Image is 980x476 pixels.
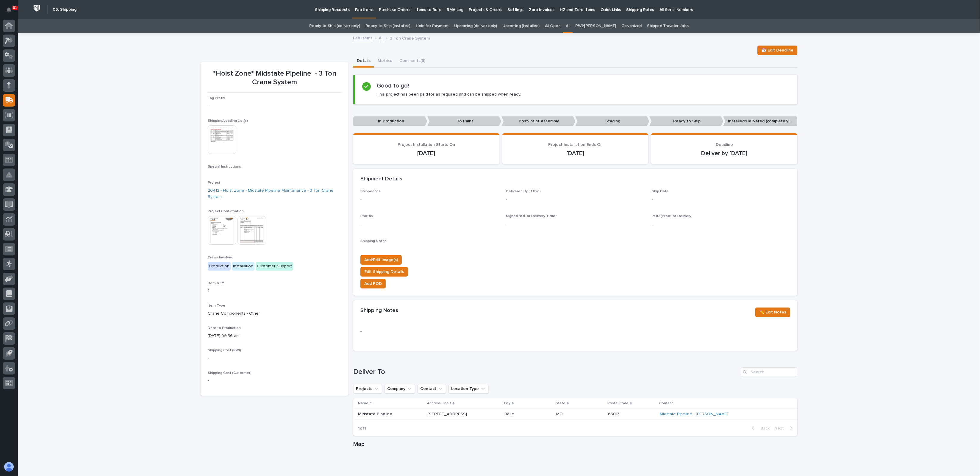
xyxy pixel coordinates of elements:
span: Shipping Notes [360,239,387,243]
button: users-avatar [3,461,15,473]
button: Edit Shipping Details [360,267,408,277]
p: 65013 [608,411,621,417]
span: ✏️ Edit Notes [759,309,786,316]
button: Metrics [374,55,396,68]
span: Delivered By (if PWI) [506,190,541,193]
button: Location Type [448,384,489,394]
a: All [566,19,570,33]
p: Name [358,400,368,407]
span: Project Confirmation [208,210,244,213]
p: - [360,328,499,335]
p: - [506,221,644,227]
a: Hold for Payment [416,19,449,33]
span: Project Installation Starts On [398,143,455,147]
p: - [208,377,341,384]
a: Shipped Traveler Jobs [647,19,689,33]
p: - [208,355,341,361]
p: State [556,400,565,407]
p: - [360,196,499,202]
span: Shipping/Loading List(s) [208,119,248,123]
p: Contact [659,400,673,407]
span: Signed BOL or Delivery Ticket [506,214,557,218]
button: Add POD [360,279,386,288]
span: Shipping Cost (PWI) [208,349,241,352]
p: Belle [504,411,515,417]
img: Workspace Logo [31,3,42,14]
a: Fab Items [353,34,373,41]
span: Ship Date [652,190,669,193]
p: - [652,196,790,202]
span: Project Installation Ends On [548,143,603,147]
p: This project has been paid for as required and can be shipped when ready. [377,92,521,97]
a: All Open [545,19,561,33]
p: - [208,103,341,109]
button: Details [353,55,374,68]
a: Galvanized [621,19,642,33]
p: - [506,196,644,202]
button: 📆 Edit Deadline [757,46,797,55]
p: Postal Code [607,400,629,407]
span: POD (Proof of Delivery) [652,214,693,218]
div: Customer Support [256,262,293,271]
a: Upcoming (installed) [502,19,540,33]
span: 📆 Edit Deadline [761,47,793,54]
a: 26412 - Hoist Zone - Midstate Pipeline Maintenance - 3 Ton Crane System [208,188,341,200]
p: In Production [353,116,427,126]
p: 1 [208,288,341,294]
p: 81 [13,6,17,10]
span: Item QTY [208,282,224,285]
span: Add/Edit Image(s) [364,256,398,263]
span: Deadline [716,143,733,147]
p: Address Line 1 [427,400,451,407]
p: [DATE] [360,150,492,157]
span: Crews Involved [208,256,233,259]
h2: Shipping Notes [360,308,398,314]
button: Projects [353,384,382,394]
div: Production [208,262,231,271]
a: Ready to Ship (deliver only) [309,19,360,33]
a: Upcoming (deliver only) [454,19,497,33]
p: Midstate Pipeline [358,412,423,417]
p: To Paint [427,116,501,126]
p: MO [556,411,564,417]
h1: Deliver To [353,368,738,376]
span: Special Instructions [208,165,241,168]
p: Installed/Delivered (completely done) [723,116,797,126]
tr: Midstate Pipeline[STREET_ADDRESS]BelleBelle MOMO 6501365013 Midstate Pipeline - [PERSON_NAME] [353,409,797,420]
div: Installation [232,262,254,271]
p: 3 Ton Crane System [390,35,430,41]
p: City [504,400,510,407]
p: 1 of 1 [353,421,371,436]
h2: Shipment Details [360,176,402,182]
span: Edit Shipping Details [364,268,404,275]
p: *Hoist Zone* Midstate Pipeline - 3 Ton Crane System [208,69,341,87]
span: Photos [360,214,373,218]
button: Add/Edit Image(s) [360,255,402,265]
p: Ready to Ship [649,116,723,126]
span: Next [774,426,787,431]
h2: 06. Shipping [53,7,76,12]
p: Deliver by [DATE] [658,150,790,157]
a: Midstate Pipeline - [PERSON_NAME] [660,412,728,417]
span: Shipped Via [360,190,381,193]
button: Comments (5) [396,55,429,68]
a: All [379,34,384,41]
div: Search [741,367,797,377]
h1: Map [353,441,797,448]
span: Date to Production [208,326,241,330]
button: Notifications [3,4,15,16]
span: Back [757,426,770,431]
p: Crane Components - Other [208,310,341,317]
span: Item Type [208,304,225,308]
span: Project [208,181,220,185]
button: Contact [418,384,446,394]
button: Next [772,426,797,431]
button: ✏️ Edit Notes [755,308,790,317]
p: - [652,221,790,227]
a: Ready to Ship (installed) [365,19,410,33]
h2: Good to go! [377,82,409,89]
span: Shipping Cost (Customer) [208,371,251,375]
p: - [360,221,499,227]
p: [DATE] [509,150,641,157]
p: Staging [575,116,649,126]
